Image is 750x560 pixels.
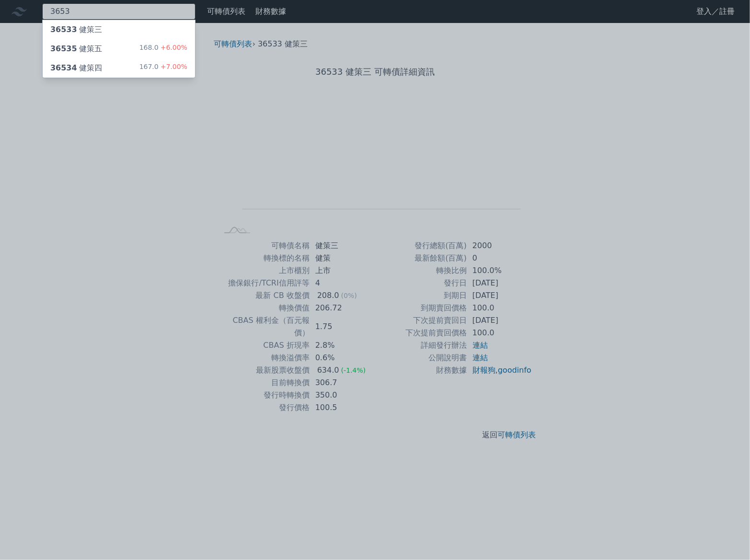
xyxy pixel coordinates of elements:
[50,44,77,53] span: 36535
[159,63,187,70] span: +7.00%
[43,39,195,58] a: 36535健策五 168.0+6.00%
[159,44,187,51] span: +6.00%
[43,58,195,78] a: 36534健策四 167.0+7.00%
[702,514,750,560] iframe: Chat Widget
[50,43,102,55] div: 健策五
[43,20,195,39] a: 36533健策三
[50,62,102,74] div: 健策四
[702,514,750,560] div: 聊天小工具
[139,62,187,74] div: 167.0
[50,24,102,35] div: 健策三
[50,63,77,72] span: 36534
[50,25,77,34] span: 36533
[139,43,187,55] div: 168.0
